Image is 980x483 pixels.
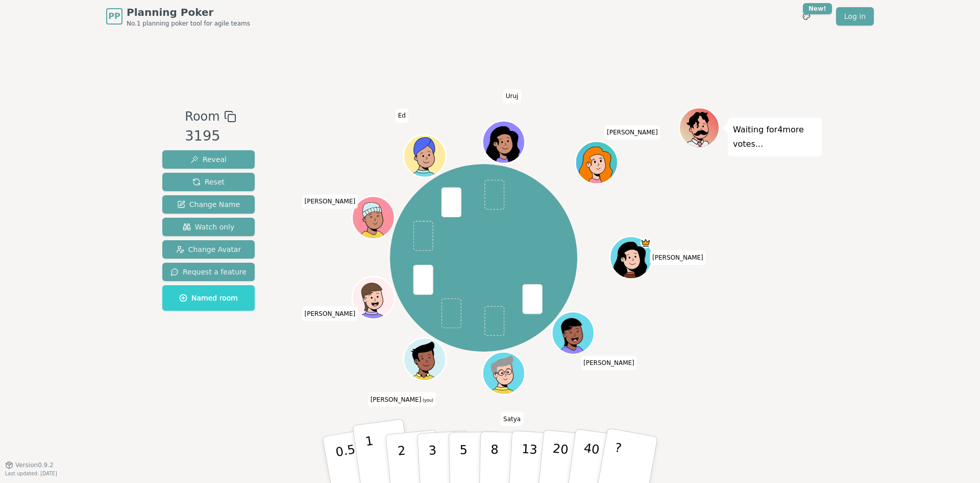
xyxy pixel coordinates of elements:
[803,3,832,14] div: New!
[179,293,238,303] span: Named room
[162,150,255,169] button: Reveal
[183,222,235,232] span: Watch only
[501,412,523,426] span: Click to change your name
[368,393,436,407] span: Click to change your name
[604,126,660,140] span: Click to change your name
[302,195,358,209] span: Click to change your name
[185,126,236,147] div: 3195
[127,5,250,19] span: Planning Poker
[302,307,358,321] span: Click to change your name
[405,339,445,379] button: Click to change your avatar
[650,250,706,265] span: Click to change your name
[108,10,120,22] span: PP
[162,218,255,236] button: Watch only
[396,109,408,123] span: Click to change your name
[162,285,255,311] button: Named room
[190,154,227,165] span: Reveal
[5,461,54,469] button: Version0.9.2
[127,19,250,28] span: No.1 planning poker tool for agile teams
[162,263,255,281] button: Request a feature
[15,461,54,469] span: Version 0.9.2
[733,123,817,151] p: Waiting for 4 more votes...
[162,173,255,191] button: Reset
[192,177,225,187] span: Reset
[106,5,250,28] a: PPPlanning PokerNo.1 planning poker tool for agile teams
[162,240,255,259] button: Change Avatar
[185,107,219,126] span: Room
[421,398,433,403] span: (you)
[176,244,241,255] span: Change Avatar
[836,7,874,26] a: Log in
[641,238,651,248] span: Nancy is the host
[177,199,240,210] span: Change Name
[503,89,521,104] span: Click to change your name
[797,7,816,26] button: New!
[581,356,637,370] span: Click to change your name
[170,267,247,277] span: Request a feature
[5,471,57,476] span: Last updated: [DATE]
[162,195,255,214] button: Change Name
